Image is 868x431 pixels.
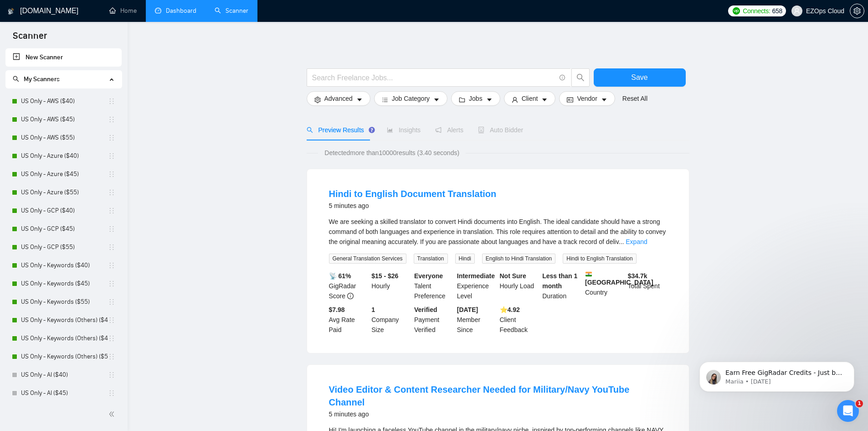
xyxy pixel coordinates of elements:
b: 1 [371,306,375,313]
img: 🇮🇳 [586,271,592,277]
a: US Only - GCP ($45) [21,220,108,238]
span: setting [850,7,864,15]
b: [GEOGRAPHIC_DATA] [585,271,653,286]
span: holder [108,353,115,360]
b: [DATE] [457,306,478,313]
span: Auto Bidder [478,126,523,134]
span: idcard [567,96,573,103]
b: Less than 1 month [542,272,577,290]
div: Member Since [455,305,498,335]
li: US Only - Keywords ($40) [5,256,122,275]
span: holder [108,152,115,160]
span: caret-down [541,96,548,103]
span: bars [382,96,388,103]
button: barsJob Categorycaret-down [374,91,447,106]
span: ... [619,238,624,245]
div: Total Spent [626,271,669,301]
a: US Only - Keywords ($40) [21,256,108,275]
span: holder [108,171,115,178]
button: search [571,68,590,87]
li: US Only - Keywords ($45) [5,275,122,293]
a: US Only - AI ($40) [21,366,108,384]
a: setting [850,7,864,15]
a: Reset All [622,93,647,104]
a: US Only - AWS ($40) [21,92,108,110]
span: holder [108,134,115,141]
div: 5 minutes ago [329,409,667,420]
a: dashboardDashboard [155,7,196,15]
div: Tooltip anchor [368,126,376,134]
span: Save [631,72,647,83]
span: Insights [387,126,421,134]
span: user [794,8,800,14]
b: Not Sure [500,272,526,280]
li: US Only - Azure ($55) [5,183,122,202]
span: Translation [414,254,448,264]
span: We are seeking a skilled translator to convert Hindi documents into English. The ideal candidate ... [329,218,666,245]
button: setting [850,4,864,18]
a: New Scanner [13,48,114,67]
li: New Scanner [5,48,122,67]
button: userClientcaret-down [504,91,556,106]
li: US Only - AWS ($40) [5,92,122,110]
span: holder [108,98,115,105]
li: US Only - GCP ($40) [5,202,122,220]
span: holder [108,280,115,287]
div: Avg Rate Paid [327,305,370,335]
span: search [307,127,313,133]
div: Hourly Load [498,271,541,301]
span: caret-down [486,96,493,103]
span: Scanner [5,29,54,48]
li: US Only - Keywords (Others) ($45) [5,329,122,348]
button: settingAdvancedcaret-down [307,91,370,106]
span: holder [108,116,115,123]
div: 5 minutes ago [329,200,497,211]
b: 📡 61% [329,272,351,280]
a: US Only - Keywords ($55) [21,293,108,311]
li: US Only - Keywords (Others) ($40) [5,311,122,329]
span: Job Category [392,93,430,104]
span: My Scanners [13,75,60,83]
b: Intermediate [457,272,495,280]
span: holder [108,262,115,269]
button: folderJobscaret-down [451,91,500,106]
span: Alerts [435,126,463,134]
span: holder [108,389,115,397]
span: holder [108,335,115,342]
span: Vendor [577,93,597,104]
li: US Only - Keywords ($55) [5,293,122,311]
span: holder [108,244,115,251]
span: holder [108,317,115,324]
span: area-chart [387,127,393,133]
span: Client [522,93,538,104]
div: Payment Verified [412,305,455,335]
li: US Only - GCP ($45) [5,220,122,238]
a: Video Editor & Content Researcher Needed for Military/Navy YouTube Channel [329,384,630,407]
div: Hourly [370,271,412,301]
a: US Only - Azure ($55) [21,183,108,202]
a: searchScanner [215,7,248,15]
span: My Scanners [24,75,60,83]
span: folder [459,96,465,103]
button: Save [594,68,686,87]
div: Talent Preference [412,271,455,301]
li: US Only - AWS ($45) [5,110,122,129]
iframe: Intercom live chat [837,400,859,422]
span: 1 [856,400,863,407]
span: holder [108,371,115,379]
button: idcardVendorcaret-down [559,91,615,106]
div: GigRadar Score [327,271,370,301]
a: US Only - GCP ($55) [21,238,108,256]
span: holder [108,225,115,233]
a: US Only - AWS ($55) [21,129,108,147]
a: US Only - Azure ($45) [21,165,108,183]
li: US Only - AI ($40) [5,366,122,384]
div: Client Feedback [498,305,541,335]
li: US Only - Azure ($40) [5,147,122,165]
span: double-left [108,410,118,419]
a: US Only - Keywords (Others) ($55) [21,348,108,366]
div: Company Size [370,305,412,335]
